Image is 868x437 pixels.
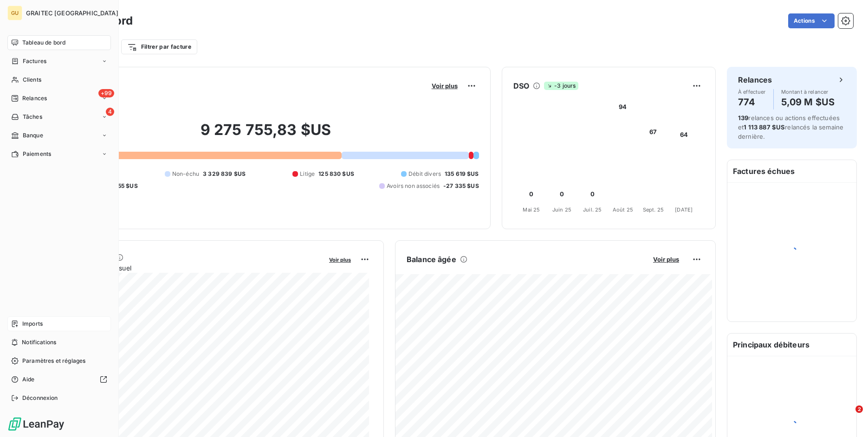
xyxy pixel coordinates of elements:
[387,182,440,190] span: Avoirs non associés
[326,255,354,263] button: Voir plus
[836,405,859,428] iframe: Intercom live chat
[7,417,65,431] img: Logo LeanPay
[172,170,199,178] span: Non-échu
[23,131,43,140] span: Banque
[407,254,456,265] h6: Balance âgée
[744,123,785,131] span: 1 113 887 $US
[22,357,85,365] span: Paramètres et réglages
[7,372,111,387] a: Aide
[583,206,602,213] tspan: Juil. 25
[203,170,246,178] span: 3 329 839 $US
[788,13,835,28] button: Actions
[22,320,43,328] span: Imports
[22,39,65,47] span: Tableau de bord
[52,121,479,148] h2: 9 275 755,83 $US
[855,405,863,413] span: 2
[22,94,47,103] span: Relances
[432,82,458,90] span: Voir plus
[727,160,856,182] h6: Factures échues
[675,206,693,213] tspan: [DATE]
[318,170,354,178] span: 125 830 $US
[738,74,772,85] h6: Relances
[300,170,315,178] span: Litige
[429,82,460,90] button: Voir plus
[329,257,351,263] span: Voir plus
[22,394,58,402] span: Déconnexion
[513,80,529,91] h6: DSO
[98,89,114,97] span: +99
[781,95,835,109] h4: 5,09 M $US
[23,76,41,84] span: Clients
[26,9,118,17] span: GRAITEC [GEOGRAPHIC_DATA]
[443,182,479,190] span: -27 335 $US
[552,206,571,213] tspan: Juin 25
[106,108,114,116] span: 4
[7,6,22,20] div: GU
[727,334,856,356] h6: Principaux débiteurs
[650,255,682,263] button: Voir plus
[121,39,197,54] button: Filtrer par facture
[653,256,679,263] span: Voir plus
[52,263,323,273] span: Chiffre d'affaires mensuel
[738,114,843,140] span: relances ou actions effectuées et relancés la semaine dernière.
[544,82,578,90] span: -3 jours
[408,170,441,178] span: Débit divers
[738,89,766,95] span: À effectuer
[23,57,46,65] span: Factures
[22,375,35,384] span: Aide
[738,95,766,109] h4: 774
[781,89,835,95] span: Montant à relancer
[23,150,51,158] span: Paiements
[643,206,664,213] tspan: Sept. 25
[523,206,540,213] tspan: Mai 25
[23,113,42,121] span: Tâches
[445,170,479,178] span: 135 619 $US
[738,114,748,122] span: 139
[22,338,56,347] span: Notifications
[612,206,633,213] tspan: Août 25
